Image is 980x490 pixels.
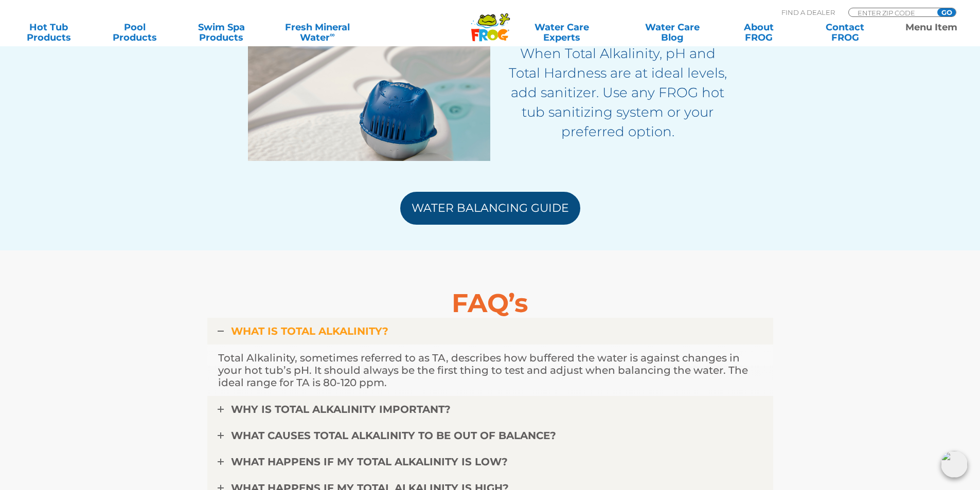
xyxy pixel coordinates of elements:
[231,429,556,442] span: WHAT CAUSES TOTAL ALKALINITY TO BE OUT OF BALANCE?
[207,289,773,318] h5: FAQ’s
[857,8,926,17] input: Zip Code Form
[248,24,490,161] img: Water Balancing Tips - HTSS Support Chemicals FROGProducts.com - FROG @ease System on Hot Tub
[500,22,624,43] a: Water CareExperts
[781,8,835,17] p: Find A Dealer
[270,22,366,43] a: Fresh MineralWater∞
[207,396,773,423] a: WHY IS TOTAL ALKALINITY IMPORTANT?
[218,352,762,389] p: Total Alkalinity, sometimes referred to as TA, describes how buffered the water is against change...
[207,448,773,475] a: WHAT HAPPENS IF MY TOTAL ALKALINITY IS LOW?
[330,30,335,39] sup: ∞
[231,456,508,468] span: WHAT HAPPENS IF MY TOTAL ALKALINITY IS LOW?
[720,22,797,43] a: AboutFROG
[97,22,173,43] a: PoolProducts
[10,22,87,43] a: Hot TubProducts
[207,318,773,344] a: WHAT IS TOTAL ALKALINITY?
[634,22,710,43] a: Water CareBlog
[503,44,733,141] p: When Total Alkalinity, pH and Total Hardness are at ideal levels, add sanitizer. Use any FROG hot...
[183,22,260,43] a: Swim SpaProducts
[941,451,968,478] img: openIcon
[893,22,970,43] a: Menu Item
[807,22,883,43] a: ContactFROG
[231,403,451,415] span: WHY IS TOTAL ALKALINITY IMPORTANT?
[231,325,388,337] span: WHAT IS TOTAL ALKALINITY?
[207,422,773,449] a: WHAT CAUSES TOTAL ALKALINITY TO BE OUT OF BALANCE?
[400,192,580,225] a: Water Balancing Guide
[937,8,956,16] input: GO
